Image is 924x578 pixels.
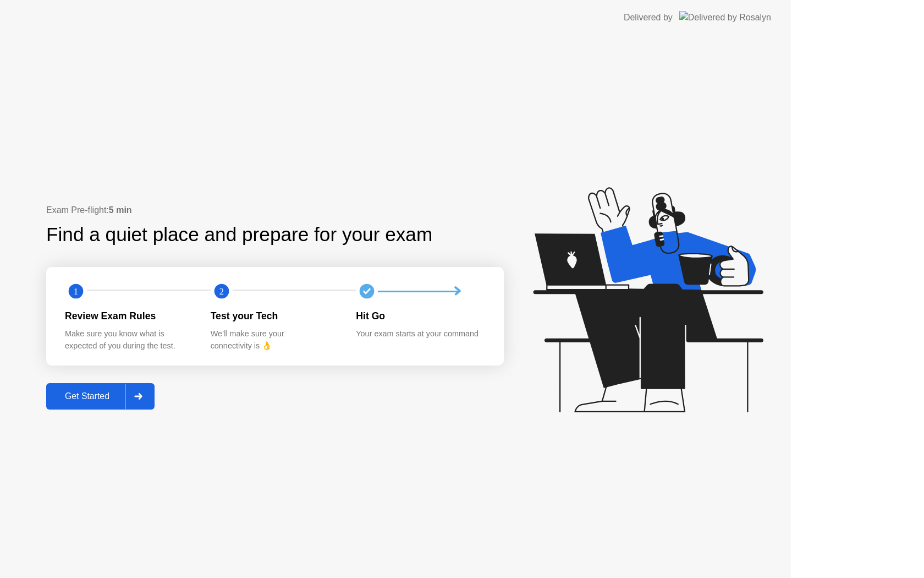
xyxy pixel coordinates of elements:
[46,220,434,249] div: Find a quiet place and prepare for your exam
[356,328,484,340] div: Your exam starts at your command
[356,309,484,323] div: Hit Go
[50,391,125,401] div: Get Started
[211,328,339,352] div: We’ll make sure your connectivity is 👌
[109,205,132,215] b: 5 min
[679,11,771,24] img: Delivered by Rosalyn
[74,286,78,297] text: 1
[219,286,224,297] text: 2
[65,328,193,352] div: Make sure you know what is expected of you during the test.
[624,11,673,24] div: Delivered by
[65,309,193,323] div: Review Exam Rules
[46,383,155,410] button: Get Started
[211,309,339,323] div: Test your Tech
[46,204,504,217] div: Exam Pre-flight:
